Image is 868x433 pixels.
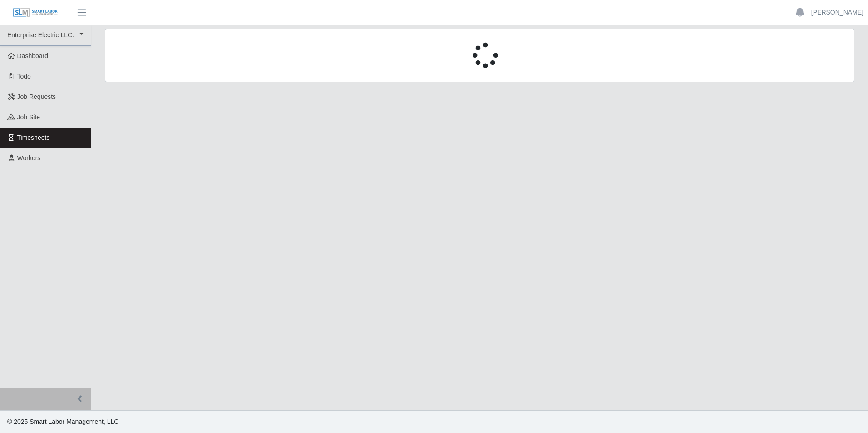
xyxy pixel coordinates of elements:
span: © 2025 Smart Labor Management, LLC [7,418,118,425]
span: Job Requests [17,93,56,100]
span: Timesheets [17,134,50,141]
span: job site [17,113,40,121]
span: Dashboard [17,52,49,59]
span: Todo [17,73,31,80]
a: [PERSON_NAME] [811,8,863,17]
img: SLM Logo [13,8,58,18]
span: Workers [17,154,41,162]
